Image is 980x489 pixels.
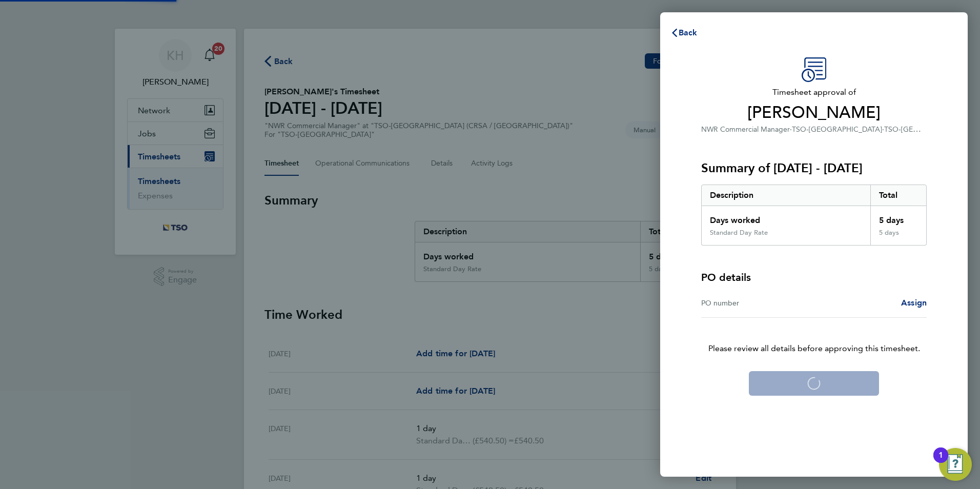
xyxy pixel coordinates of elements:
[882,125,884,134] span: ·
[870,185,927,206] div: Total
[702,185,870,206] div: Description
[701,185,927,246] div: Summary of 20 - 26 Sep 2025
[701,160,927,176] h3: Summary of [DATE] - [DATE]
[702,206,870,229] div: Days worked
[701,125,790,134] span: NWR Commercial Manager
[870,206,927,229] div: 5 days
[710,229,768,237] div: Standard Day Rate
[660,23,708,43] button: Back
[790,125,792,134] span: ·
[679,28,698,37] span: Back
[701,270,751,284] h4: PO details
[701,297,814,309] div: PO number
[792,125,882,134] span: TSO-[GEOGRAPHIC_DATA]
[689,318,939,355] p: Please review all details before approving this timesheet.
[901,298,927,308] span: Assign
[701,103,927,123] span: [PERSON_NAME]
[870,229,927,245] div: 5 days
[901,297,927,309] a: Assign
[938,455,943,468] div: 1
[939,448,972,481] button: Open Resource Center, 1 new notification
[701,86,927,98] span: Timesheet approval of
